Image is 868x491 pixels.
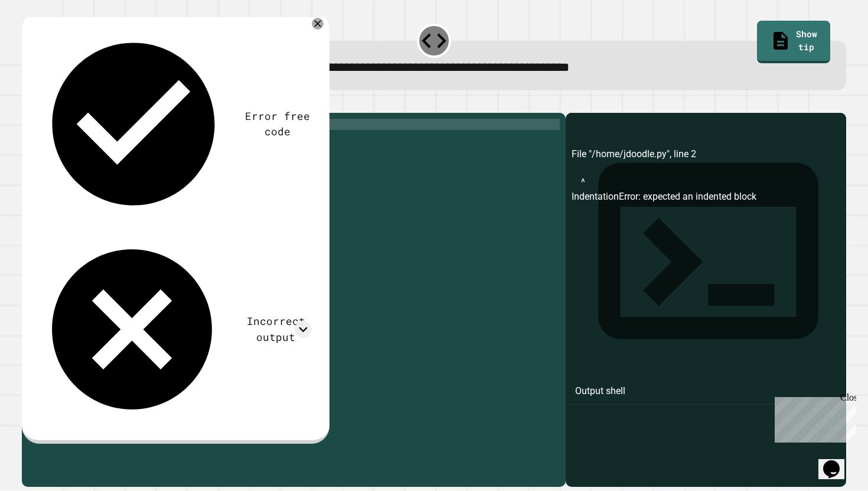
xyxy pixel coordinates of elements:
[243,109,312,140] div: Error free code
[5,5,81,75] div: Chat with us now!Close
[240,314,312,345] div: Incorrect output
[572,147,841,486] div: File "/home/jdoodle.py", line 2 ^ IndentationError: expected an indented block
[770,392,856,443] iframe: chat widget
[818,444,856,479] iframe: chat widget
[757,21,830,63] a: Show tip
